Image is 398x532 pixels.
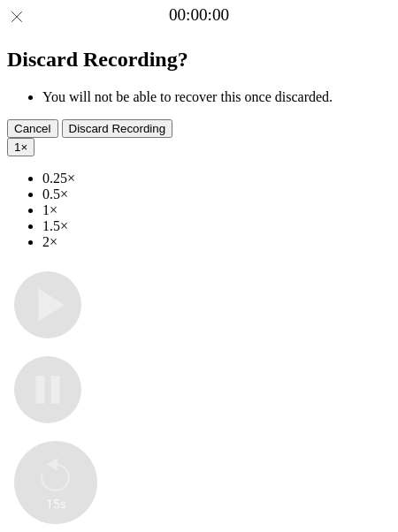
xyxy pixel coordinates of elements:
a: 00:00:00 [169,5,229,25]
li: 0.25× [42,171,391,186]
li: 1.5× [42,218,391,234]
button: 1× [7,138,34,156]
button: Cancel [7,119,58,138]
li: You will not be able to recover this once discarded. [42,89,391,105]
button: Discard Recording [62,119,173,138]
span: 1 [14,141,20,154]
h2: Discard Recording? [7,48,391,72]
li: 0.5× [42,186,391,202]
li: 2× [42,234,391,250]
li: 1× [42,202,391,218]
